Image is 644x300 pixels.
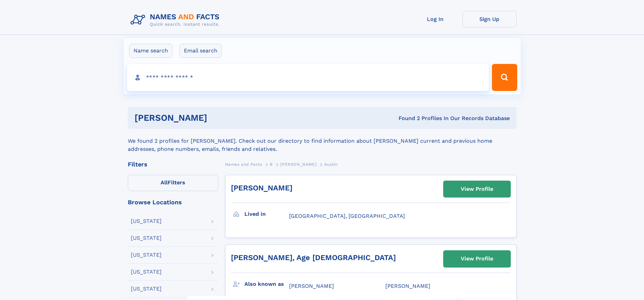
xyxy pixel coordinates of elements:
[244,208,289,220] h3: Lived in
[131,218,162,224] div: [US_STATE]
[231,184,292,192] a: [PERSON_NAME]
[444,251,510,267] a: View Profile
[289,283,334,289] span: [PERSON_NAME]
[303,115,510,122] div: Found 2 Profiles In Our Records Database
[128,175,218,191] label: Filters
[289,213,405,219] span: [GEOGRAPHIC_DATA], [GEOGRAPHIC_DATA]
[324,162,338,167] span: Austin
[270,160,273,168] a: B
[131,235,162,241] div: [US_STATE]
[129,44,172,58] label: Name search
[128,161,218,167] div: Filters
[461,251,493,267] div: View Profile
[280,162,316,167] span: [PERSON_NAME]
[461,181,493,197] div: View Profile
[128,11,225,29] img: Logo Names and Facts
[161,179,168,186] span: All
[131,286,162,292] div: [US_STATE]
[462,11,517,27] a: Sign Up
[408,11,462,27] a: Log In
[492,64,517,91] button: Search Button
[131,269,162,275] div: [US_STATE]
[244,278,289,290] h3: Also known as
[225,160,262,168] a: Names and Facts
[180,44,222,58] label: Email search
[280,160,316,168] a: [PERSON_NAME]
[128,199,218,205] div: Browse Locations
[131,252,162,258] div: [US_STATE]
[385,283,430,289] span: [PERSON_NAME]
[128,129,517,153] div: We found 2 profiles for [PERSON_NAME]. Check out our directory to find information about [PERSON_...
[444,181,510,197] a: View Profile
[127,64,489,91] input: search input
[270,162,273,167] span: B
[135,114,303,122] h1: [PERSON_NAME]
[231,253,396,262] a: [PERSON_NAME], Age [DEMOGRAPHIC_DATA]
